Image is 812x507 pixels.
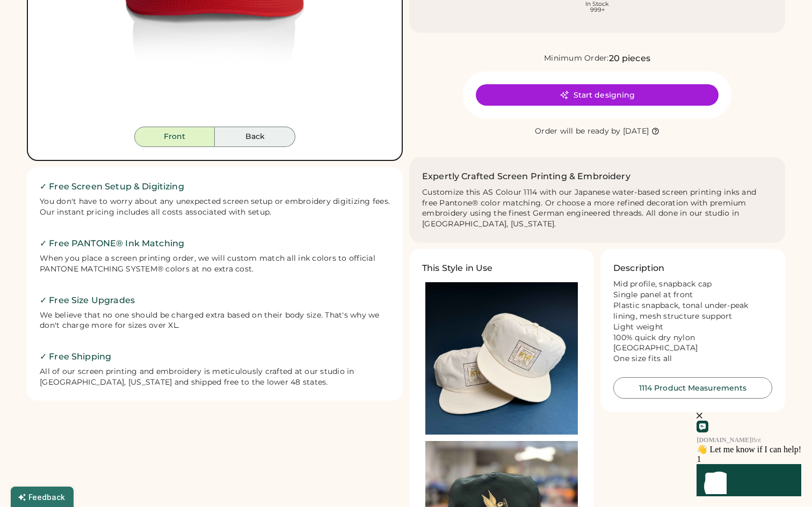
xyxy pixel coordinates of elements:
[613,279,772,364] div: Mid profile, snapback cap Single panel at front Plastic snapback, tonal under-peak lining, mesh s...
[476,84,719,106] button: Start designing
[422,170,630,183] h2: Expertly Crafted Screen Printing & Embroidery
[40,350,390,363] h2: ✓ Free Shipping
[40,237,390,250] h2: ✓ Free PANTONE® Ink Matching
[613,262,665,275] h3: Description
[632,373,809,505] iframe: Front Chat
[40,196,390,218] div: You don't have to worry about any unexpected screen setup or embroidery digitizing fees. Our inst...
[215,127,295,147] button: Back
[426,1,768,13] div: In Stock 999+
[134,127,215,147] button: Front
[609,52,650,65] div: 20 pieces
[422,187,772,230] div: Customize this AS Colour 1114 with our Japanese water-based screen printing inks and free Pantone...
[425,282,578,435] img: Ecru color hat with logo printed on a blue background
[422,262,493,275] h3: This Style in Use
[544,53,609,64] div: Minimum Order:
[623,126,649,137] div: [DATE]
[40,366,390,388] div: All of our screen printing and embroidery is meticulously crafted at our studio in [GEOGRAPHIC_DA...
[535,126,621,137] div: Order will be ready by
[40,253,390,275] div: When you place a screen printing order, we will custom match all ink colors to official PANTONE M...
[40,310,390,332] div: We believe that no one should be charged extra based on their body size. That's why we don't char...
[40,180,390,193] h2: ✓ Free Screen Setup & Digitizing
[613,377,772,399] button: 1114 Product Measurements
[40,294,390,307] h2: ✓ Free Size Upgrades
